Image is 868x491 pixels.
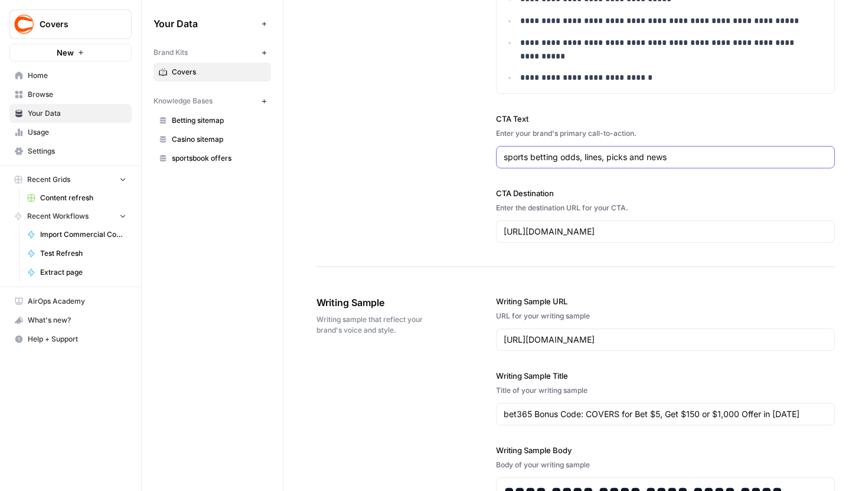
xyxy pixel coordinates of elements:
span: Betting sitemap [172,115,266,126]
span: Your Data [28,108,126,119]
a: Content refresh [22,188,132,207]
a: Browse [9,85,132,104]
button: New [9,44,132,61]
span: Settings [28,146,126,157]
label: Writing Sample Title [496,370,836,382]
label: Writing Sample URL [496,295,836,307]
span: Casino sitemap [172,134,266,145]
a: Import Commercial Content [22,225,132,244]
span: Writing Sample [316,295,430,310]
label: Writing Sample Body [496,444,836,456]
input: Game Day Gear Guide [504,408,828,420]
div: What's new? [10,311,131,329]
a: Extract page [22,263,132,282]
a: sportsbook offers [154,149,271,168]
span: Content refresh [40,193,126,203]
input: www.sundaysoccer.com/game-day [504,334,828,346]
span: Import Commercial Content [40,229,126,240]
a: Casino sitemap [154,130,271,149]
a: Betting sitemap [154,111,271,130]
input: Gear up and get in the game with Sunday Soccer! [504,151,828,163]
label: CTA Text [496,113,836,125]
span: Help + Support [28,334,126,344]
a: Your Data [9,104,132,123]
label: CTA Destination [496,187,836,199]
span: New [57,47,74,58]
input: www.sundaysoccer.com/gearup [504,226,828,238]
div: URL for your writing sample [496,311,836,321]
span: Browse [28,89,126,100]
a: AirOps Academy [9,292,132,311]
span: Test Refresh [40,248,126,259]
span: Covers [40,18,111,30]
span: Covers [172,67,266,77]
div: Body of your writing sample [496,460,836,470]
button: What's new? [9,311,132,330]
a: Usage [9,123,132,142]
span: Usage [28,127,126,138]
div: Title of your writing sample [496,385,836,396]
span: Writing sample that reflect your brand's voice and style. [316,314,430,336]
span: sportsbook offers [172,153,266,164]
span: Recent Grids [27,174,70,185]
button: Recent Grids [9,171,132,188]
span: AirOps Academy [28,296,126,307]
span: Your Data [154,17,257,31]
div: Enter your brand's primary call-to-action. [496,128,836,139]
img: Covers Logo [14,14,35,35]
span: Knowledge Bases [154,96,213,106]
a: Settings [9,142,132,161]
button: Workspace: Covers [9,9,132,39]
div: Enter the destination URL for your CTA. [496,203,836,213]
a: Covers [154,63,271,82]
span: Home [28,70,126,81]
span: Recent Workflows [27,211,89,222]
button: Help + Support [9,330,132,349]
a: Test Refresh [22,244,132,263]
button: Recent Workflows [9,207,132,225]
span: Extract page [40,267,126,278]
span: Brand Kits [154,47,188,58]
a: Home [9,66,132,85]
